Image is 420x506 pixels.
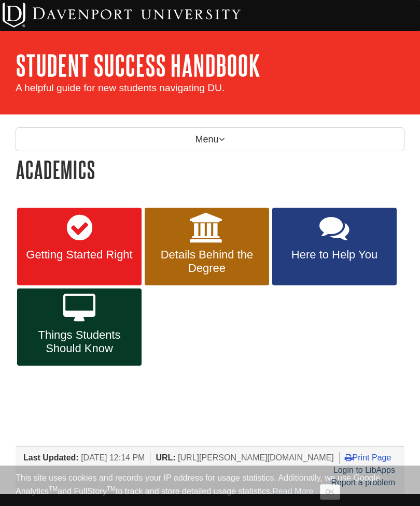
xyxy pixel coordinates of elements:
[272,487,313,496] a: Read More
[23,453,79,462] span: Last Updated:
[16,49,260,81] a: Student Success Handbook
[49,485,58,493] sup: TM
[178,453,334,462] span: [URL][PERSON_NAME][DOMAIN_NAME]
[107,485,116,493] sup: TM
[25,328,134,355] span: Things Students Should Know
[145,208,269,285] a: Details Behind the Degree
[16,472,404,500] div: This site uses cookies and records your IP address for usage statistics. Additionally, we use Goo...
[320,484,340,500] button: Close
[17,208,142,285] a: Getting Started Right
[3,3,241,27] img: Davenport University
[16,156,404,183] h1: Academics
[25,248,134,262] span: Getting Started Right
[16,82,225,93] span: A helpful guide for new students navigating DU.
[16,127,404,151] p: Menu
[280,248,389,262] span: Here to Help You
[81,453,145,462] span: [DATE] 12:14 PM
[17,288,142,366] a: Things Students Should Know
[345,453,353,461] i: Print Page
[152,248,261,275] span: Details Behind the Degree
[345,453,391,462] a: Print Page
[272,208,397,285] a: Here to Help You
[156,453,175,462] span: URL:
